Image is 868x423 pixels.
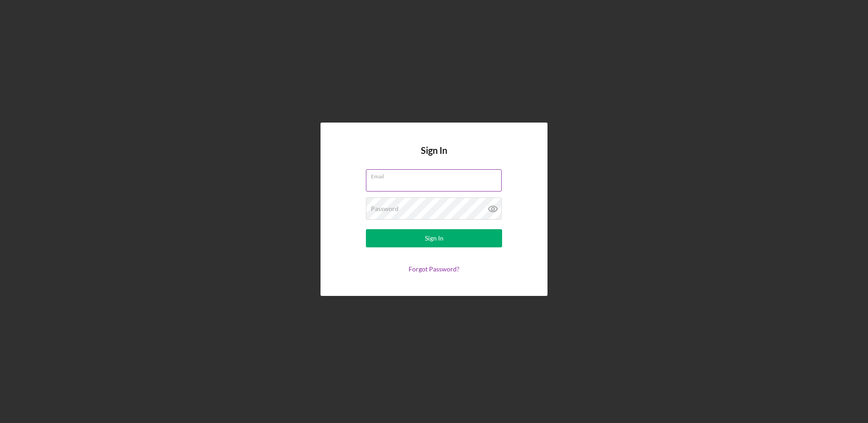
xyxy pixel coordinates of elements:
label: Email [371,170,502,180]
button: Sign In [366,229,502,247]
h4: Sign In [421,145,447,169]
div: Sign In [425,229,444,247]
a: Forgot Password? [409,265,459,273]
label: Password [371,205,399,212]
